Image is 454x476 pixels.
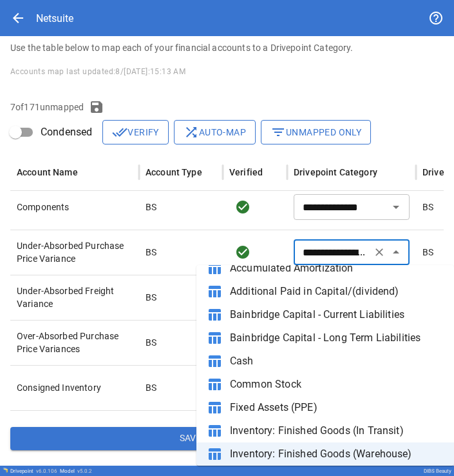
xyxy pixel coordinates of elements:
[146,291,156,304] p: BS
[230,330,444,346] span: Bainbridge Capital - Long Term Liabilities
[387,198,405,216] button: Open
[230,353,444,369] span: Cash
[207,377,222,392] span: table_chart
[261,120,371,144] button: Unmapped Only
[207,261,222,276] span: table_chart
[17,284,133,310] p: Under-Absorbed Freight Variance
[229,167,263,177] div: Verified
[230,400,444,415] span: Fixed Assets (PPE)
[17,381,133,394] p: Consigned Inventory
[146,167,202,177] div: Account Type
[146,336,156,349] p: BS
[424,468,451,474] div: DIBS Beauty
[102,120,168,144] button: Verify
[174,120,256,144] button: Auto-map
[77,468,92,474] span: v 5.0.2
[10,427,444,450] button: Save Accounts Map
[17,167,78,177] div: Account Name
[422,201,433,213] p: BS
[270,124,286,140] span: filter_list
[184,124,199,140] span: shuffle
[294,167,377,177] div: Drivepoint Category
[112,124,128,140] span: done_all
[230,261,444,276] span: Accumulated Amortization
[207,423,222,439] span: table_chart
[36,468,57,474] span: v 6.0.106
[146,381,156,394] p: BS
[207,446,222,462] span: table_chart
[17,201,133,213] p: Components
[230,446,444,462] span: Inventory: Finished Goods (Warehouse)
[10,101,84,114] p: 7 of 171 unmapped
[230,377,444,392] span: Common Stock
[60,468,92,474] div: Model
[422,246,433,259] p: BS
[387,243,405,261] button: Close
[3,468,8,473] img: Drivepoint
[146,246,156,259] p: BS
[230,284,444,299] span: Additional Paid in Capital/(dividend)
[10,10,26,26] span: arrow_back
[36,12,73,25] div: Netsuite
[10,67,185,76] span: Accounts map last updated: 8/[DATE]:15:13 AM
[17,330,133,355] p: Over-Absorbed Purchase Price Variances
[207,353,222,369] span: table_chart
[41,124,92,140] span: Condensed
[146,201,156,213] p: BS
[207,307,222,322] span: table_chart
[370,243,388,261] button: Clear
[207,284,222,299] span: table_chart
[207,400,222,415] span: table_chart
[17,239,133,265] p: Under-Absorbed Purchase Price Variance
[207,330,222,346] span: table_chart
[230,423,444,439] span: Inventory: Finished Goods (In Transit)
[230,307,444,322] span: Bainbridge Capital - Current Liabilities
[10,41,444,54] p: Use the table below to map each of your financial accounts to a Drivepoint Category.
[10,468,57,474] div: Drivepoint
